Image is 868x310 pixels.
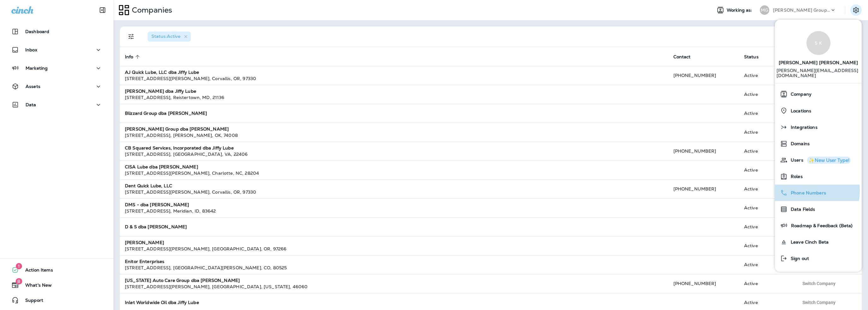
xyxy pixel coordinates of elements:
[26,84,40,89] p: Assets
[775,135,862,152] button: Domains
[25,47,37,52] p: Inbox
[788,240,829,245] span: Leave Cinch Beta
[773,8,830,13] p: [PERSON_NAME] Group dba [PERSON_NAME]
[777,203,859,215] a: Data Fields
[151,33,180,39] span: Status : Active
[668,274,739,293] td: [PHONE_NUMBER]
[777,88,859,100] a: Company
[125,94,663,101] div: [STREET_ADDRESS] , Reistertown , MD , 21136
[777,170,859,183] a: Roles
[777,186,859,199] a: Phone Numbers
[125,246,663,252] div: [STREET_ADDRESS][PERSON_NAME] , [GEOGRAPHIC_DATA] , OR , 97266
[739,85,794,104] td: Active
[775,250,862,266] button: Sign out
[744,54,759,60] span: Status
[739,217,794,236] td: Active
[6,80,107,93] button: Assets
[799,279,839,288] button: Switch Company
[668,142,739,161] td: [PHONE_NUMBER]
[777,154,859,166] a: Users✨New User Type!
[125,170,663,176] div: [STREET_ADDRESS][PERSON_NAME] , Charlotte , NC , 28204
[807,157,851,164] button: ✨New User Type!
[779,55,858,68] span: [PERSON_NAME] [PERSON_NAME]
[775,152,862,168] button: Users✨New User Type!
[125,208,663,214] div: [STREET_ADDRESS] , Meridian , ID , 83642
[739,179,794,198] td: Active
[668,66,739,85] td: [PHONE_NUMBER]
[125,189,663,195] div: [STREET_ADDRESS][PERSON_NAME] , Corvallis , OR , 97330
[788,158,803,163] span: Users
[125,132,663,138] div: [STREET_ADDRESS] , [PERSON_NAME] , OK , 74008
[775,234,862,250] button: Leave Cinch Beta
[15,278,22,284] span: 8
[125,30,138,43] button: Filters
[775,102,862,119] button: Locations
[125,69,199,75] strong: AJ Quick Lube, LLC dba Jiffy Lube
[125,224,187,230] strong: D & S dba [PERSON_NAME]
[125,126,229,132] strong: [PERSON_NAME] Group dba [PERSON_NAME]
[739,198,794,217] td: Active
[744,54,767,60] span: Status
[125,259,165,264] strong: Enitor Enterprises
[16,263,22,269] span: 1
[809,158,849,163] div: ✨New User Type!
[775,86,862,102] button: Company
[125,284,663,290] div: [STREET_ADDRESS][PERSON_NAME] , [GEOGRAPHIC_DATA] , [US_STATE] , 46060
[25,29,49,34] p: Dashboard
[125,151,663,157] div: [STREET_ADDRESS] , [GEOGRAPHIC_DATA] , VA , 22406
[129,5,172,15] p: Companies
[760,5,769,15] div: MG
[802,300,836,305] span: Switch Company
[125,110,207,116] strong: Blizzard Group dba [PERSON_NAME]
[19,298,43,305] span: Support
[739,255,794,274] td: Active
[788,190,826,196] span: Phone Numbers
[775,217,862,234] button: Roadmap & Feedback (Beta)
[739,236,794,255] td: Active
[775,168,862,184] button: Roles
[6,25,107,38] button: Dashboard
[788,256,809,261] span: Sign out
[777,219,859,232] a: Roadmap & Feedback (Beta)
[788,174,803,179] span: Roles
[6,62,107,74] button: Marketing
[6,264,107,276] button: 1Action Items
[739,161,794,179] td: Active
[6,279,107,291] button: 8What's New
[799,298,839,307] button: Switch Company
[125,240,164,245] strong: [PERSON_NAME]
[125,265,663,271] div: [STREET_ADDRESS] , [GEOGRAPHIC_DATA][PERSON_NAME] , CO , 80525
[148,32,191,42] div: Status:Active
[788,207,815,212] span: Data Fields
[775,184,862,201] button: Phone Numbers
[777,68,860,83] p: [PERSON_NAME][EMAIL_ADDRESS][DOMAIN_NAME]
[125,54,142,60] span: Info
[6,98,107,111] button: Data
[668,179,739,198] td: [PHONE_NUMBER]
[727,8,754,13] span: Working as:
[125,75,663,82] div: [STREET_ADDRESS][PERSON_NAME] , Corvallis , OR , 97330
[125,202,189,208] strong: DMS - dba [PERSON_NAME]
[777,104,859,117] a: Locations
[19,267,53,275] span: Action Items
[94,4,111,16] button: Collapse Sidebar
[26,102,36,107] p: Data
[673,54,691,60] span: Contact
[673,54,699,60] span: Contact
[788,92,812,97] span: Company
[775,201,862,217] button: Data Fields
[788,223,853,229] span: Roadmap & Feedback (Beta)
[26,66,48,71] p: Marketing
[739,123,794,142] td: Active
[739,142,794,161] td: Active
[777,137,859,150] a: Domains
[19,283,52,290] span: What's New
[739,66,794,85] td: Active
[6,44,107,56] button: Inbox
[125,88,196,94] strong: [PERSON_NAME] dba Jiffy Lube
[125,164,198,170] strong: CISA Lube dba [PERSON_NAME]
[777,121,859,133] a: Integrations
[775,25,862,83] a: S K[PERSON_NAME] [PERSON_NAME] [PERSON_NAME][EMAIL_ADDRESS][DOMAIN_NAME]
[739,274,794,293] td: Active
[125,54,133,60] span: Info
